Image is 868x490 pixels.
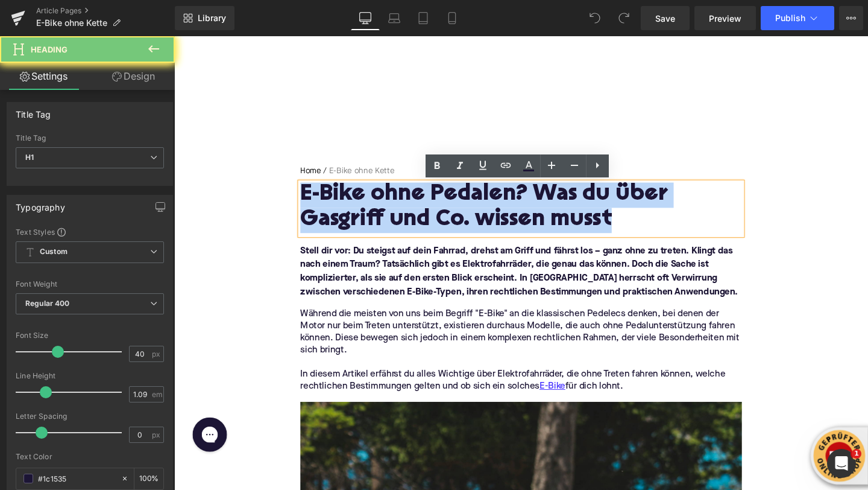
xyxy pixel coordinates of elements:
input: Color [38,472,115,485]
div: Typography [16,196,65,212]
span: / [154,136,163,148]
a: Article Pages [36,6,175,16]
a: E-Bike [384,362,411,375]
font: Stell dir vor: Du steigst auf dein Fahrrad, drehst am Griff und fährst los – ganz ohne zu treten.... [133,221,593,274]
div: % [134,468,163,489]
a: Preview [694,6,756,30]
a: Home [133,136,154,148]
a: New Library [175,6,234,30]
button: Redo [612,6,636,30]
button: Publish [761,6,834,30]
span: Preview [709,12,741,25]
span: px [152,431,162,439]
div: Text Color [16,453,164,461]
button: Undo [583,6,607,30]
a: Desktop [351,6,380,30]
span: Heading [31,45,68,54]
span: 1 [852,449,861,459]
div: Font Weight [16,280,164,288]
p: Während die meisten von uns beim Begriff "E-Bike" an die klassischen Pedelecs denken, bei denen d... [133,286,597,337]
button: More [839,6,863,30]
div: Title Tag [16,134,164,142]
span: E-Bike ohne Kette [36,18,107,28]
nav: breadcrumbs [133,136,597,154]
a: Design [90,63,177,90]
b: H1 [25,153,34,162]
div: Letter Spacing [16,412,164,421]
iframe: Gorgias live chat messenger [13,396,61,441]
b: Regular 400 [25,299,70,308]
a: Mobile [438,6,467,30]
span: Library [198,13,226,24]
iframe: Intercom live chat [827,449,856,478]
div: Font Size [16,331,164,340]
div: Text Styles [16,227,164,237]
div: Title Tag [16,103,51,119]
p: In diesem Artikel erfährst du alles Wichtige über Elektrofahrräder, die ohne Treten fahren können... [133,349,597,375]
div: Line Height [16,372,164,380]
span: em [152,390,162,398]
h1: E-Bike ohne Pedalen? Was du über Gasgriff und Co. wissen musst [133,154,597,206]
span: Save [655,12,675,25]
a: Tablet [409,6,438,30]
b: Custom [40,247,68,257]
span: Publish [775,13,805,23]
a: Laptop [380,6,409,30]
span: px [152,350,162,358]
